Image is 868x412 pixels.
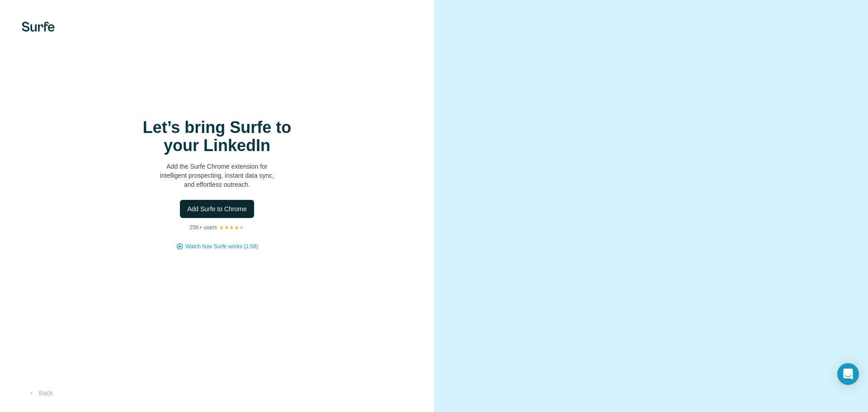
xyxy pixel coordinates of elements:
[837,363,859,385] div: Open Intercom Messenger
[187,204,247,213] span: Add Surfe to Chrome
[189,223,217,232] p: 25K+ users
[22,385,59,401] button: Back
[185,242,258,251] button: Watch how Surfe works (1:58)
[219,225,245,230] img: Rating Stars
[22,22,55,32] img: Surfe's logo
[127,118,307,155] h1: Let’s bring Surfe to your LinkedIn
[127,162,307,189] p: Add the Surfe Chrome extension for intelligent prospecting, instant data sync, and effortless out...
[180,200,254,218] button: Add Surfe to Chrome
